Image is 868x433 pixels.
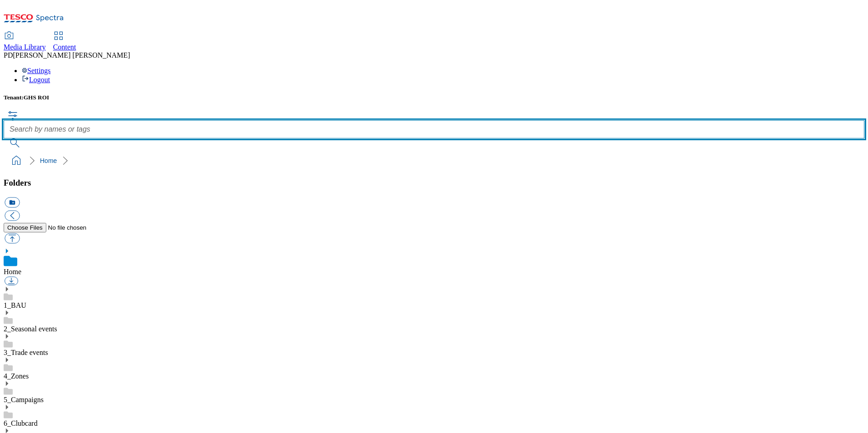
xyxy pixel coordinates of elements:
[4,32,46,51] a: Media Library
[53,32,76,51] a: Content
[13,51,130,59] span: [PERSON_NAME] [PERSON_NAME]
[4,301,26,309] a: 1_BAU
[22,76,50,84] a: Logout
[4,178,864,188] h3: Folders
[4,268,21,276] a: Home
[4,349,48,356] a: 3_Trade events
[53,43,76,51] span: Content
[4,94,864,101] h5: Tenant:
[4,419,38,427] a: 6_Clubcard
[40,157,57,164] a: Home
[24,94,49,101] span: GHS ROI
[4,325,57,333] a: 2_Seasonal events
[4,396,44,403] a: 5_Campaigns
[4,51,13,59] span: PD
[4,43,46,51] span: Media Library
[4,372,29,380] a: 4_Zones
[4,120,864,138] input: Search by names or tags
[22,67,51,74] a: Settings
[9,153,24,168] a: home
[4,152,864,169] nav: breadcrumb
